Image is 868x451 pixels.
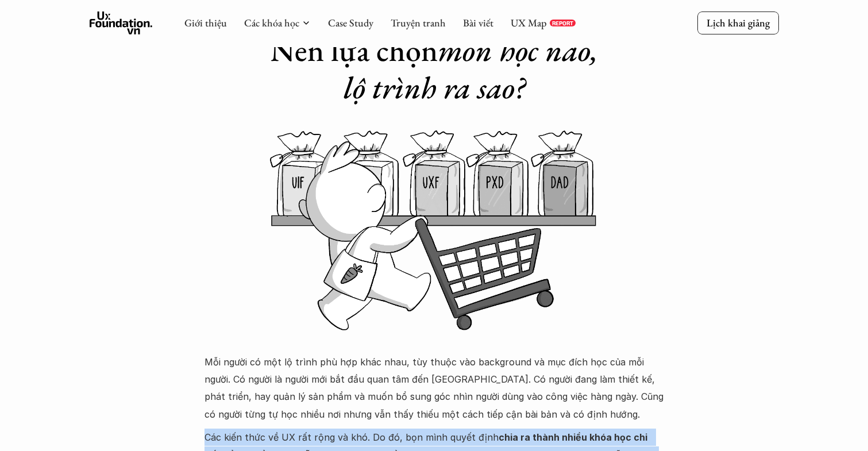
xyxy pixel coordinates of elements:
a: Các khóa học [244,16,299,29]
a: Bài viết [463,16,493,29]
em: môn học nào, lộ trình ra sao? [344,30,605,107]
p: Lịch khai giảng [707,16,770,29]
a: REPORT [550,20,576,26]
a: Case Study [328,16,373,29]
p: Mỗi người có một lộ trình phù hợp khác nhau, tùy thuộc vào background và mục đích học của mỗi ngư... [205,353,664,423]
h1: Nên lựa chọn [256,32,612,106]
a: UX Map [511,16,547,29]
p: REPORT [552,20,573,26]
a: Giới thiệu [184,16,227,29]
a: Lịch khai giảng [697,11,779,34]
a: Truyện tranh [391,16,446,29]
